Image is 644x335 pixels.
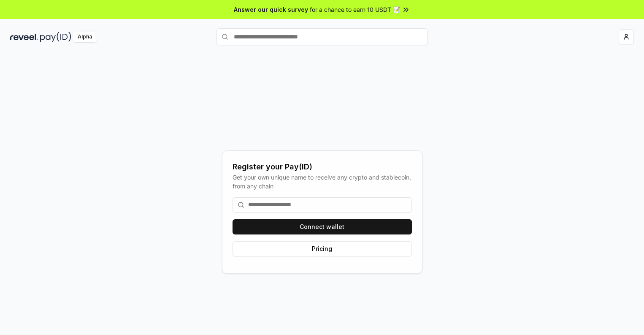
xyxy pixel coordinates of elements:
button: Connect wallet [233,219,412,234]
img: reveel_dark [10,32,38,42]
img: pay_id [40,32,71,42]
span: for a chance to earn 10 USDT 📝 [310,5,400,14]
button: Pricing [233,241,412,256]
span: Answer our quick survey [234,5,308,14]
div: Get your own unique name to receive any crypto and stablecoin, from any chain [233,173,412,191]
div: Register your Pay(ID) [233,161,412,173]
div: Alpha [73,32,97,42]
